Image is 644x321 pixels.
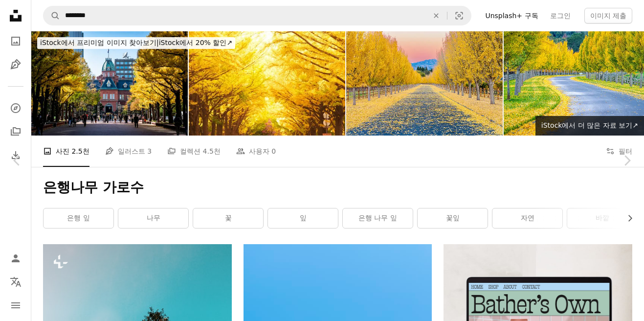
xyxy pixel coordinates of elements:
a: 바깥 [567,208,637,228]
a: 사용자 0 [236,136,276,167]
span: 4.5천 [203,146,221,157]
a: 잎 [268,208,338,228]
a: 일러스트 3 [105,136,152,167]
a: iStock에서 더 많은 자료 보기↗ [535,116,644,136]
button: 목록을 오른쪽으로 스크롤 [621,208,632,228]
button: 삭제 [425,6,447,25]
a: 사진 [6,31,25,51]
button: 메뉴 [6,296,25,315]
a: 꽃 [193,208,263,228]
span: iStock에서 프리미엄 이미지 찾아보기 | [40,39,159,46]
div: iStock에서 20% 할인 ↗ [37,37,235,49]
a: Unsplash+ 구독 [479,8,544,23]
form: 사이트 전체에서 이미지 찾기 [43,6,471,25]
a: 다음 [610,114,644,207]
a: iStock에서 프리미엄 이미지 찾아보기|iStock에서 20% 할인↗ [31,31,241,55]
h1: 은행나무 가로수 [43,179,632,196]
a: 일러스트 [6,55,25,74]
span: 0 [271,146,276,157]
a: 자연 [492,208,562,228]
button: Unsplash 검색 [44,6,60,25]
button: 필터 [606,136,632,167]
a: 컬렉션 4.5천 [167,136,221,167]
a: 꽃잎 [418,208,488,228]
button: 이미지 제출 [584,8,632,23]
a: 탐색 [6,98,25,118]
button: 언어 [6,272,25,292]
img: 늦은 가을에 은행나무 [189,31,345,136]
img: 노란색 은행 나무 도로 소로 (Napa Valley, 캘리포니아 [346,31,503,136]
span: iStock에서 더 많은 자료 보기 ↗ [541,121,638,129]
a: 은행 잎 [44,208,113,228]
a: 은행 나무 잎 [343,208,413,228]
button: 시각적 검색 [447,6,471,25]
img: 삿포로의 황혼에 전 홋카이도 정부 청사 [31,31,188,136]
a: 로그인 / 가입 [6,249,25,268]
span: 3 [147,146,152,157]
a: 로그인 [544,8,577,23]
a: 나무 [118,208,188,228]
